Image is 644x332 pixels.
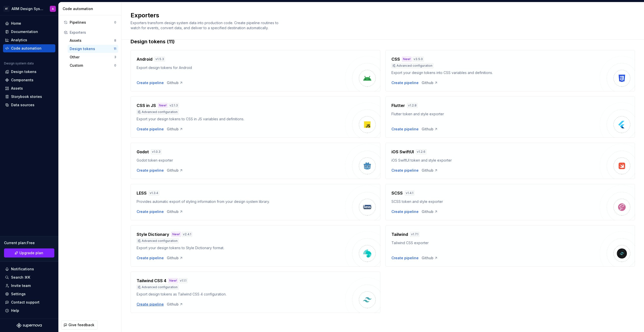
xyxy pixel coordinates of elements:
[114,63,116,67] div: 0
[137,245,345,250] div: Export your design tokens to Style Dictionary format.
[391,112,600,117] div: Flutter token and style exporter
[137,238,179,243] div: Advanced configuration
[4,248,54,257] button: Upgrade plan
[137,149,149,155] h4: Godot
[137,80,164,85] button: Create pipeline
[167,80,183,85] a: Github
[154,57,165,62] div: v 1.5.3
[137,190,147,196] h4: LESS
[407,103,418,108] div: v 1.2.8
[391,190,403,196] h4: SCSS
[68,322,94,327] span: Give feedback
[422,168,438,173] a: Github
[137,168,164,173] button: Create pipeline
[137,158,345,163] div: Godot token exporter
[3,290,55,298] a: Settings
[70,30,116,35] div: Exporters
[391,127,419,132] div: Create pipeline
[391,56,400,62] h4: CSS
[137,231,169,237] h4: Style Dictionary
[137,127,164,132] button: Create pipeline
[179,278,187,283] div: v 1.1.1
[422,80,438,85] div: Github
[114,47,116,51] div: 11
[405,191,414,196] div: v 1.4.1
[68,36,118,45] button: Assets8
[3,101,55,109] a: Data sources
[391,255,419,261] div: Create pipeline
[68,53,118,61] a: Other3
[114,55,116,59] div: 3
[391,102,405,108] h4: Flutter
[3,298,55,306] button: Contact support
[137,278,166,284] h4: Tailwind CSS 4
[62,18,118,26] button: Pipelines0
[137,102,156,108] h4: CSS in JS
[52,7,54,11] div: A
[422,255,438,261] a: Github
[131,11,629,19] h2: Exporters
[391,199,600,204] div: SCSS token and style exporter
[131,38,635,45] div: Design tokens (11)
[12,6,44,11] div: ARM Design System
[70,38,114,43] div: Assets
[11,291,26,297] div: Settings
[11,38,27,43] div: Analytics
[17,323,42,328] svg: Supernova Logo
[169,103,179,108] div: v 2.1.3
[137,65,345,70] div: Export design tokens for Android
[391,80,419,85] button: Create pipeline
[3,68,55,76] a: Design tokens
[11,69,36,74] div: Design tokens
[11,29,38,34] div: Documentation
[391,240,600,245] div: Tailwind CSS exporter
[3,19,55,27] a: Home
[137,255,164,261] div: Create pipeline
[11,275,30,280] div: Search ⌘K
[3,44,55,52] a: Code automation
[137,209,164,214] button: Create pipeline
[171,232,181,237] div: New!
[3,265,55,273] button: Notifications
[1,3,57,14] button: ATARM Design SystemA
[167,168,183,173] a: Github
[391,63,433,68] div: Advanced configuration
[3,28,55,36] a: Documentation
[61,320,98,329] button: Give feedback
[3,84,55,92] a: Assets
[137,56,152,62] h4: Android
[3,282,55,290] a: Invite team
[4,240,54,245] div: Current plan : Free
[391,231,408,237] h4: Tailwind
[167,302,183,307] a: Github
[11,94,42,99] div: Storybook stories
[114,39,116,43] div: 8
[4,6,10,12] div: AT
[137,292,345,297] div: Export design tokens as Tailwind CSS 4 configuration.
[3,93,55,101] a: Storybook stories
[11,283,31,288] div: Invite team
[167,255,183,261] a: Github
[413,57,424,62] div: v 3.5.0
[137,199,345,204] div: Provides automatic export of styling information from your design system library.
[391,168,419,173] button: Create pipeline
[68,61,118,69] a: Custom0
[11,46,42,51] div: Code automation
[167,127,183,132] a: Github
[410,232,419,237] div: v 1.7.1
[149,191,159,196] div: v 1.3.4
[391,149,414,155] h4: iOS SwiftUI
